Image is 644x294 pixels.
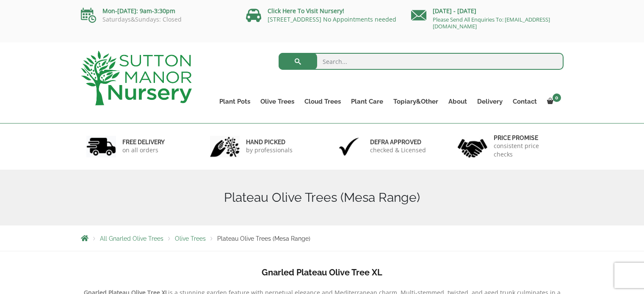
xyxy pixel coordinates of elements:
input: Search... [279,53,564,70]
img: logo [81,51,192,105]
a: Plant Pots [214,96,255,107]
h6: Price promise [494,134,558,142]
a: Delivery [472,96,508,107]
img: 1.jpg [86,136,116,157]
a: Topiary&Other [388,96,443,107]
a: Contact [508,96,542,107]
span: Plateau Olive Trees (Mesa Range) [217,235,310,242]
img: 3.jpg [334,136,364,157]
a: All Gnarled Olive Trees [100,235,163,242]
img: 4.jpg [458,134,487,159]
a: [STREET_ADDRESS] No Appointments needed [268,15,396,23]
a: Click Here To Visit Nursery! [268,7,344,15]
p: Mon-[DATE]: 9am-3:30pm [81,6,233,16]
h6: hand picked [246,138,293,146]
p: [DATE] - [DATE] [411,6,564,16]
h6: FREE DELIVERY [122,138,165,146]
p: consistent price checks [494,142,558,159]
p: by professionals [246,146,293,154]
a: Olive Trees [255,96,299,107]
a: Cloud Trees [299,96,346,107]
h1: Plateau Olive Trees (Mesa Range) [81,190,564,205]
b: Gnarled Plateau Olive Tree XL [262,267,382,278]
p: checked & Licensed [370,146,426,154]
a: Please Send All Enquiries To: [EMAIL_ADDRESS][DOMAIN_NAME] [433,16,550,30]
a: Plant Care [346,96,388,107]
p: Saturdays&Sundays: Closed [81,16,233,23]
span: 0 [553,93,561,102]
a: Olive Trees [175,235,206,242]
h6: Defra approved [370,138,426,146]
nav: Breadcrumbs [81,235,564,242]
a: About [443,96,472,107]
p: on all orders [122,146,165,154]
img: 2.jpg [210,136,240,157]
a: 0 [542,96,564,107]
